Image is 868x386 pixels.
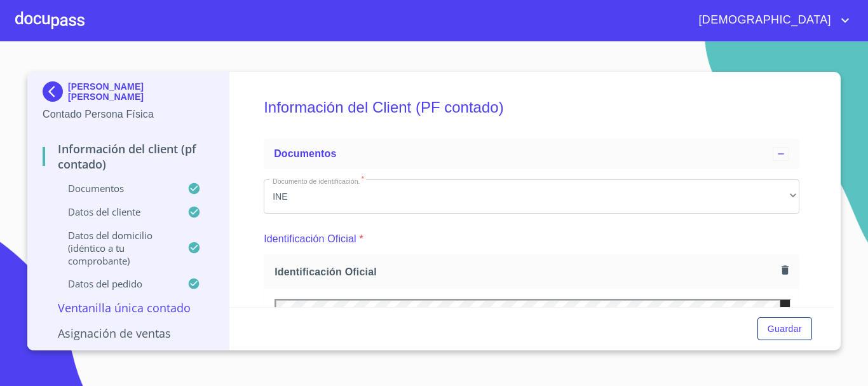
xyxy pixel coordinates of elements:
img: Docupass spot blue [43,81,68,102]
span: Identificación Oficial [275,265,776,279]
p: Datos del cliente [43,205,187,218]
div: [PERSON_NAME] [PERSON_NAME] [43,81,214,107]
h5: Información del Client (PF contado) [264,81,799,134]
span: Guardar [768,321,802,337]
p: Datos del domicilio (idéntico a tu comprobante) [43,229,187,267]
p: Identificación Oficial [264,231,356,247]
button: account of current user [689,10,853,31]
span: [DEMOGRAPHIC_DATA] [689,10,837,31]
span: Documentos [274,148,336,159]
p: Documentos [43,182,187,195]
div: INE [264,179,799,214]
div: Documentos [264,139,799,169]
p: Datos del pedido [43,277,187,290]
button: Guardar [757,317,812,341]
p: Información del Client (PF contado) [43,141,214,172]
p: [PERSON_NAME] [PERSON_NAME] [68,81,214,102]
p: Asignación de Ventas [43,326,214,341]
p: Contado Persona Física [43,107,214,122]
p: Ventanilla única contado [43,300,214,315]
